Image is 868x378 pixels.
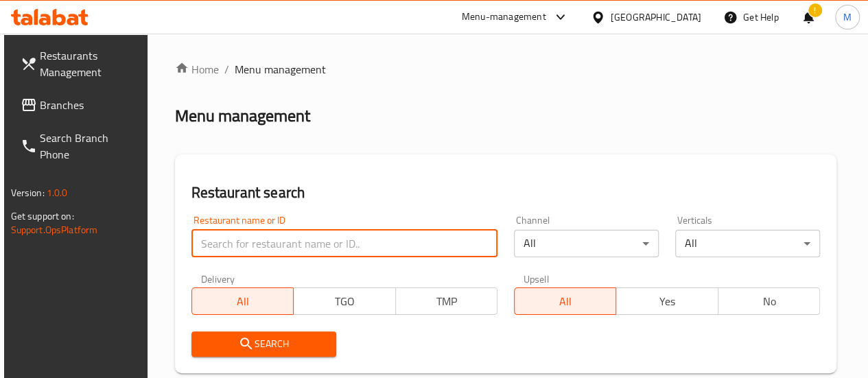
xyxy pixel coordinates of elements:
div: All [675,230,820,257]
button: All [191,287,294,315]
span: No [724,292,815,311]
span: Version: [11,184,45,202]
label: Upsell [524,274,549,283]
span: Search Branch Phone [40,130,138,163]
span: Branches [40,97,138,113]
span: M [843,10,852,25]
button: TMP [395,287,498,315]
input: Search for restaurant name or ID.. [191,230,497,257]
span: TGO [299,292,390,311]
span: 1.0.0 [47,184,68,202]
span: Search [202,335,325,353]
div: All [514,230,659,257]
button: No [718,287,821,315]
h2: Restaurant search [191,182,821,203]
button: TGO [293,287,396,315]
span: Get support on: [11,207,74,225]
div: Menu-management [462,9,546,25]
button: Yes [615,287,718,315]
a: Branches [10,88,149,121]
span: Restaurants Management [40,47,138,80]
nav: breadcrumb [175,61,837,78]
button: All [514,287,617,315]
a: Support.OpsPlatform [11,221,98,239]
span: Menu management [235,61,326,78]
h2: Menu management [175,105,310,127]
div: [GEOGRAPHIC_DATA] [611,10,701,25]
a: Restaurants Management [10,39,149,88]
button: Search [191,331,336,357]
label: Delivery [201,274,235,283]
a: Search Branch Phone [10,121,149,171]
li: / [224,61,229,78]
span: Yes [622,292,713,311]
span: All [198,292,289,311]
a: Home [175,61,219,78]
span: TMP [401,292,493,311]
span: All [520,292,611,311]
